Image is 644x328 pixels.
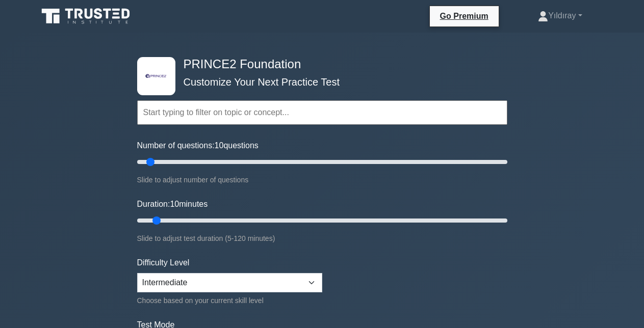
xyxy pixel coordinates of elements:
div: Slide to adjust number of questions [137,174,507,186]
input: Start typing to filter on topic or concept... [137,100,507,125]
span: 10 [170,200,179,208]
div: Choose based on your current skill level [137,294,322,307]
label: Duration: minutes [137,198,208,210]
label: Number of questions: questions [137,140,259,152]
span: 10 [215,141,224,150]
div: Slide to adjust test duration (5-120 minutes) [137,232,507,244]
a: Yıldıray [513,6,606,26]
label: Difficulty Level [137,257,190,269]
a: Go Premium [434,10,495,22]
h4: PRINCE2 Foundation [179,57,457,72]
